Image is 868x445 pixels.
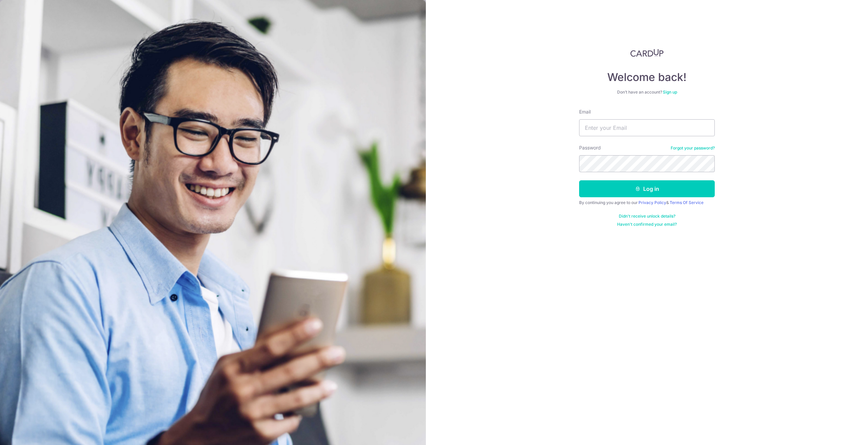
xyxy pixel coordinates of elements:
[630,49,664,57] img: CardUp Logo
[638,200,666,205] a: Privacy Policy
[617,222,677,227] a: Haven't confirmed your email?
[670,200,704,205] a: Terms Of Service
[663,89,677,95] a: Sign up
[579,108,591,115] label: Email
[671,145,715,151] a: Forgot your password?
[579,70,715,84] h4: Welcome back!
[619,214,675,219] a: Didn't receive unlock details?
[579,89,715,95] div: Don’t have an account?
[579,119,715,136] input: Enter your Email
[579,180,715,197] button: Log in
[579,200,715,205] div: By continuing you agree to our &
[579,144,601,151] label: Password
